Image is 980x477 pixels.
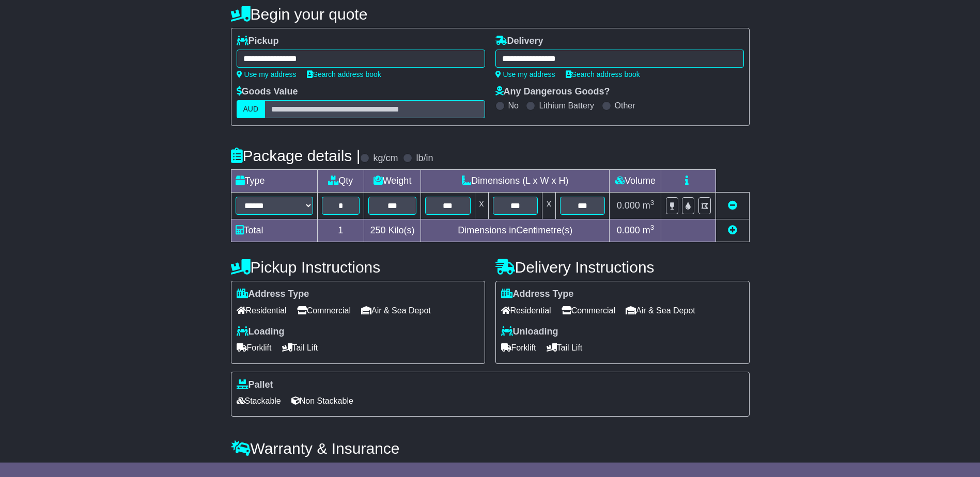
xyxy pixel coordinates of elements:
[626,303,695,319] span: Air & Sea Depot
[231,6,750,23] h4: Begin your quote
[650,199,655,206] sup: 3
[650,224,655,231] sup: 3
[562,303,615,319] span: Commercial
[237,340,272,356] span: Forklift
[237,70,297,78] a: Use my address
[317,219,364,242] td: 1
[610,170,661,193] td: Volume
[231,170,317,193] td: Type
[231,219,317,242] td: Total
[231,259,485,276] h4: Pickup Instructions
[231,440,750,457] h4: Warranty & Insurance
[237,326,285,338] label: Loading
[370,225,386,235] span: 250
[542,193,555,219] td: x
[237,393,281,409] span: Stackable
[495,86,610,98] label: Any Dangerous Goods?
[416,153,433,164] label: lb/in
[237,379,273,391] label: Pallet
[307,70,381,78] a: Search address book
[237,289,309,300] label: Address Type
[282,340,318,356] span: Tail Lift
[364,170,421,193] td: Weight
[643,200,655,211] span: m
[501,326,558,338] label: Unloading
[237,86,298,98] label: Goods Value
[495,259,750,276] h4: Delivery Instructions
[475,193,488,219] td: x
[617,200,640,211] span: 0.000
[539,101,594,110] label: Lithium Battery
[508,101,519,110] label: No
[501,340,536,356] span: Forklift
[421,170,610,193] td: Dimensions (L x W x H)
[643,225,655,235] span: m
[237,303,287,319] span: Residential
[361,303,431,319] span: Air & Sea Depot
[317,170,364,193] td: Qty
[237,36,279,47] label: Pickup
[547,340,583,356] span: Tail Lift
[615,101,635,110] label: Other
[297,303,351,319] span: Commercial
[421,219,610,242] td: Dimensions in Centimetre(s)
[364,219,421,242] td: Kilo(s)
[495,70,555,78] a: Use my address
[617,225,640,235] span: 0.000
[566,70,640,78] a: Search address book
[728,200,737,211] a: Remove this item
[237,100,266,118] label: AUD
[373,153,398,164] label: kg/cm
[231,147,361,164] h4: Package details |
[291,393,353,409] span: Non Stackable
[501,303,551,319] span: Residential
[495,36,543,47] label: Delivery
[728,225,737,235] a: Add new item
[501,289,574,300] label: Address Type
